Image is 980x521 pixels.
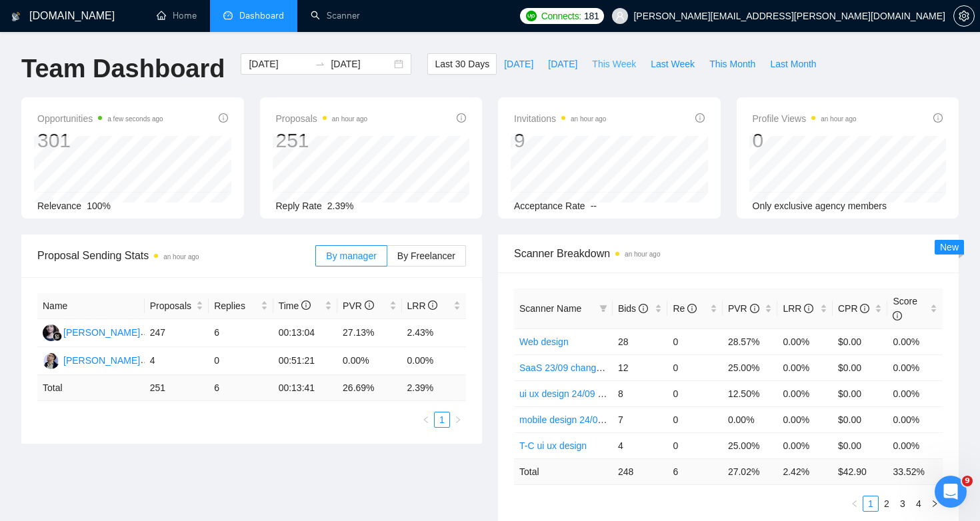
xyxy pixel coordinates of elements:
[43,354,140,365] a: YH[PERSON_NAME]
[613,432,668,458] td: 4
[249,57,309,71] input: Start date
[209,375,273,401] td: 6
[927,496,943,512] li: Next Page
[428,300,437,310] span: info-circle
[435,57,489,71] span: Last 30 Days
[450,412,466,428] li: Next Page
[397,251,455,261] span: By Freelancer
[860,304,869,313] span: info-circle
[519,388,622,399] a: ui ux design 24/09 B-test
[37,111,163,127] span: Opportunities
[723,328,778,354] td: 28.57%
[833,458,888,484] td: $ 42.90
[435,412,449,427] a: 1
[37,375,145,401] td: Total
[887,406,943,432] td: 0.00%
[763,53,823,75] button: Last Month
[53,332,62,341] img: gigradar-bm.png
[879,496,894,511] a: 2
[625,251,660,258] time: an hour ago
[457,113,466,123] span: info-circle
[833,406,888,432] td: $0.00
[933,113,943,123] span: info-circle
[833,432,888,458] td: $0.00
[219,113,228,123] span: info-circle
[851,500,859,508] span: left
[209,347,273,375] td: 0
[709,57,755,71] span: This Month
[592,57,636,71] span: This Week
[667,406,723,432] td: 0
[145,347,209,375] td: 4
[332,115,367,123] time: an hour ago
[667,354,723,380] td: 0
[667,458,723,484] td: 6
[651,57,695,71] span: Last Week
[43,326,140,337] a: RS[PERSON_NAME]
[723,354,778,380] td: 25.00%
[618,303,648,314] span: Bids
[223,11,233,20] span: dashboard
[750,304,759,313] span: info-circle
[145,293,209,319] th: Proposals
[365,300,374,310] span: info-circle
[150,298,193,313] span: Proposals
[911,496,927,512] li: 4
[519,362,629,373] a: SaaS 23/09 changed hook
[935,476,967,508] iframe: Intercom live chat
[639,304,648,313] span: info-circle
[37,247,315,264] span: Proposal Sending Stats
[931,500,939,508] span: right
[863,496,878,511] a: 1
[777,328,833,354] td: 0.00%
[87,201,111,211] span: 100%
[402,319,467,347] td: 2.43%
[695,113,705,123] span: info-circle
[519,336,569,347] a: Web design
[214,298,257,313] span: Replies
[163,253,199,260] time: an hour ago
[838,303,869,314] span: CPR
[585,53,643,75] button: This Week
[887,380,943,406] td: 0.00%
[702,53,763,75] button: This Month
[337,375,401,401] td: 26.69 %
[37,201,81,211] span: Relevance
[276,201,322,211] span: Reply Rate
[107,115,163,123] time: a few seconds ago
[337,319,401,347] td: 27.13%
[402,375,467,401] td: 2.39 %
[273,375,337,401] td: 00:13:41
[239,10,284,21] span: Dashboard
[514,245,943,262] span: Scanner Breakdown
[687,304,697,313] span: info-circle
[940,242,959,253] span: New
[541,53,585,75] button: [DATE]
[311,10,360,21] a: searchScanner
[343,300,374,311] span: PVR
[418,412,434,428] li: Previous Page
[315,59,325,69] span: swap-right
[43,324,59,341] img: RS
[723,406,778,432] td: 0.00%
[953,5,975,27] button: setting
[911,496,926,511] a: 4
[276,111,368,127] span: Proposals
[326,251,376,261] span: By manager
[804,304,813,313] span: info-circle
[434,412,450,428] li: 1
[315,59,325,69] span: to
[37,128,163,153] div: 301
[526,11,537,21] img: upwork-logo.png
[519,303,581,314] span: Scanner Name
[613,406,668,432] td: 7
[407,300,438,311] span: LRR
[954,11,974,21] span: setting
[548,57,577,71] span: [DATE]
[927,496,943,512] button: right
[11,6,21,27] img: logo
[777,354,833,380] td: 0.00%
[887,328,943,354] td: 0.00%
[422,416,430,424] span: left
[450,412,466,428] button: right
